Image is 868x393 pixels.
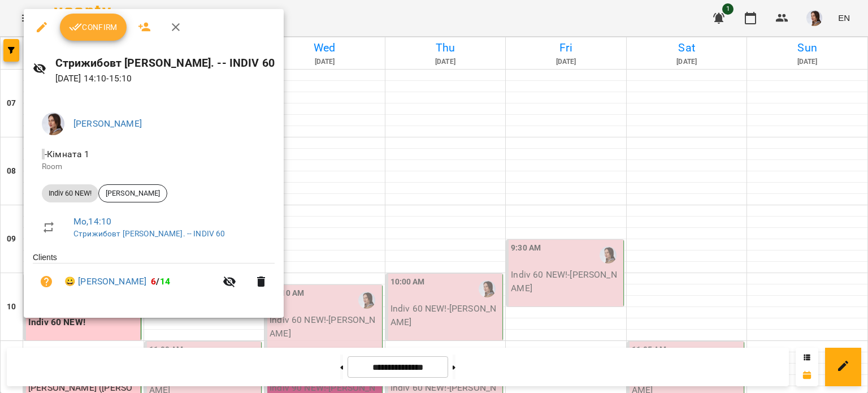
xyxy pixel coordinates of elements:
[33,268,60,295] button: Unpaid. Bill the attendance?
[42,149,92,159] span: - Кімната 1
[42,188,98,198] span: Indiv 60 NEW!
[69,20,118,34] span: Confirm
[33,252,275,304] ul: Clients
[73,216,111,227] a: Mo , 14:10
[73,118,142,129] a: [PERSON_NAME]
[99,188,167,198] span: [PERSON_NAME]
[151,276,156,287] span: 6
[98,184,167,202] div: [PERSON_NAME]
[60,14,127,41] button: Confirm
[55,72,275,85] p: [DATE] 14:10 - 15:10
[160,276,170,287] span: 14
[55,54,275,72] h6: Стрижибовт [PERSON_NAME]. -- INDIV 60
[151,276,170,287] b: /
[73,229,225,238] a: Стрижибовт [PERSON_NAME]. -- INDIV 60
[64,275,146,288] a: 😀 [PERSON_NAME]
[42,161,266,172] p: Room
[42,113,64,135] img: 6a03a0f17c1b85eb2e33e2f5271eaff0.png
